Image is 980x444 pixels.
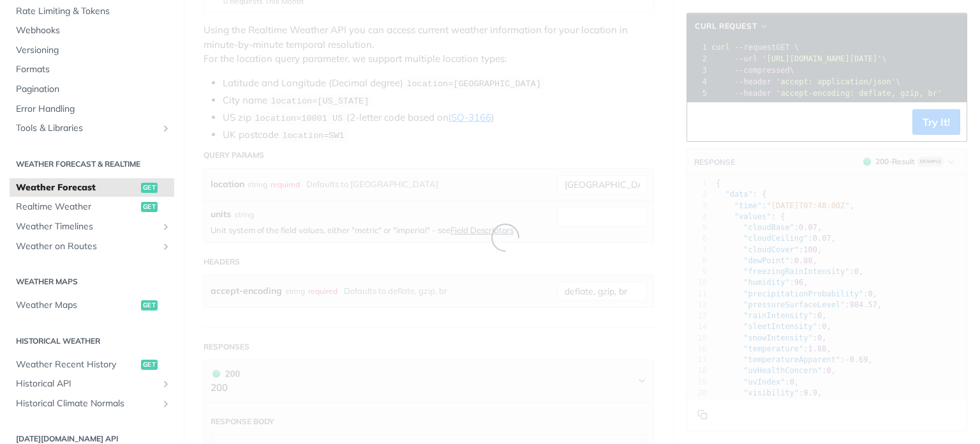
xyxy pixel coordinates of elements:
a: Weather Forecastget [10,178,174,197]
button: Show subpages for Weather on Routes [161,241,171,252]
span: Weather Forecast [16,181,138,194]
a: Weather Recent Historyget [10,355,174,374]
span: Historical Climate Normals [16,397,158,410]
span: Realtime Weather [16,201,138,213]
h2: Weather Maps [10,276,174,287]
span: get [141,300,158,310]
span: Weather on Routes [16,240,158,253]
a: Rate Limiting & Tokens [10,2,174,21]
span: Weather Maps [16,299,138,312]
a: Pagination [10,80,174,99]
span: Tools & Libraries [16,122,158,135]
h2: Historical Weather [10,335,174,347]
a: Weather on RoutesShow subpages for Weather on Routes [10,237,174,256]
span: Weather Recent History [16,358,138,371]
a: Weather Mapsget [10,296,174,315]
button: Show subpages for Historical Climate Normals [161,399,171,409]
span: get [141,202,158,212]
span: Formats [16,63,171,76]
span: Error Handling [16,103,171,116]
a: Formats [10,60,174,79]
a: Versioning [10,41,174,60]
span: Weather Timelines [16,220,158,233]
button: Show subpages for Weather Timelines [161,222,171,232]
span: get [141,183,158,193]
span: get [141,360,158,370]
a: Realtime Weatherget [10,197,174,217]
a: Historical APIShow subpages for Historical API [10,374,174,394]
h2: Weather Forecast & realtime [10,158,174,170]
a: Historical Climate NormalsShow subpages for Historical Climate Normals [10,394,174,413]
span: Pagination [16,83,171,96]
button: Show subpages for Historical API [161,379,171,389]
a: Webhooks [10,21,174,40]
a: Tools & LibrariesShow subpages for Tools & Libraries [10,119,174,138]
span: Versioning [16,44,171,57]
span: Historical API [16,378,158,390]
button: Show subpages for Tools & Libraries [161,123,171,134]
a: Weather TimelinesShow subpages for Weather Timelines [10,217,174,236]
a: Error Handling [10,100,174,119]
span: Rate Limiting & Tokens [16,5,171,18]
span: Webhooks [16,24,171,37]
